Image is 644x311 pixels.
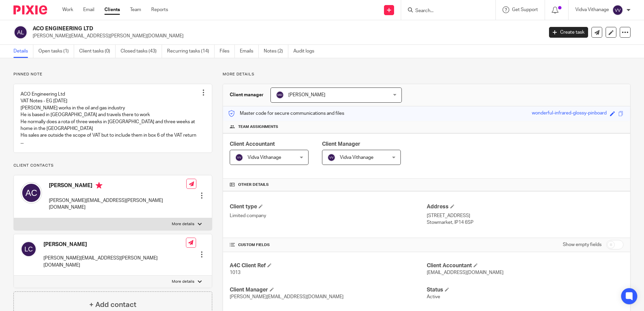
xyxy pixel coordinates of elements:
a: Email [83,6,94,13]
a: Closed tasks (43) [121,45,162,58]
a: Emails [240,45,259,58]
img: svg%3E [612,5,623,15]
h3: Client manager [230,92,264,98]
span: [PERSON_NAME] [288,93,325,97]
a: Clients [104,6,120,13]
span: [PERSON_NAME][EMAIL_ADDRESS][DOMAIN_NAME] [230,295,344,299]
a: Reports [151,6,168,13]
span: Vidva Vithanage [248,155,281,160]
img: svg%3E [235,153,243,162]
a: Team [130,6,141,13]
p: [PERSON_NAME][EMAIL_ADDRESS][PERSON_NAME][DOMAIN_NAME] [49,197,186,211]
p: Stowmarket, IP14 6SP [427,219,623,226]
img: svg%3E [276,91,284,99]
p: More details [172,221,194,227]
span: [EMAIL_ADDRESS][DOMAIN_NAME] [427,270,504,275]
span: Team assignments [238,124,278,130]
h4: Address [427,203,623,210]
p: [STREET_ADDRESS] [427,212,623,219]
div: wonderful-infrared-glossy-pinboard [532,110,607,117]
p: Vidva Vithanage [575,6,609,13]
h4: [PERSON_NAME] [49,182,186,191]
h4: Client Manager [230,286,426,293]
span: Client Accountant [230,141,275,147]
img: svg%3E [21,241,37,257]
h4: + Add contact [89,300,136,310]
p: Client contacts [13,163,212,168]
label: Show empty fields [563,241,602,248]
span: Client Manager [322,141,360,147]
h4: Status [427,286,623,293]
a: Recurring tasks (14) [167,45,215,58]
p: Limited company [230,212,426,219]
span: Other details [238,182,269,187]
h4: Client Accountant [427,262,623,269]
a: Files [220,45,235,58]
p: Master code for secure communications and files [228,110,344,117]
p: More details [223,72,631,77]
i: Primary [96,182,102,189]
a: Work [62,6,73,13]
h4: [PERSON_NAME] [43,241,186,248]
h4: Client type [230,203,426,210]
a: Create task [549,27,588,38]
span: Get Support [512,7,538,12]
a: Notes (2) [264,45,288,58]
a: Open tasks (1) [38,45,74,58]
h4: CUSTOM FIELDS [230,242,426,248]
input: Search [415,8,475,14]
h4: A4C Client Ref [230,262,426,269]
p: Pinned note [13,72,212,77]
p: [PERSON_NAME][EMAIL_ADDRESS][PERSON_NAME][DOMAIN_NAME] [43,255,186,269]
img: svg%3E [327,153,335,162]
a: Audit logs [293,45,319,58]
a: Details [13,45,33,58]
a: Client tasks (0) [79,45,116,58]
span: 1013 [230,270,240,275]
img: svg%3E [21,182,42,204]
img: Pixie [13,5,47,14]
span: Vidva Vithanage [340,155,374,160]
p: More details [172,279,194,284]
img: svg%3E [13,25,28,39]
span: Active [427,295,440,299]
p: [PERSON_NAME][EMAIL_ADDRESS][PERSON_NAME][DOMAIN_NAME] [33,33,539,39]
h2: ACO ENGINEERING LTD [33,25,438,32]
